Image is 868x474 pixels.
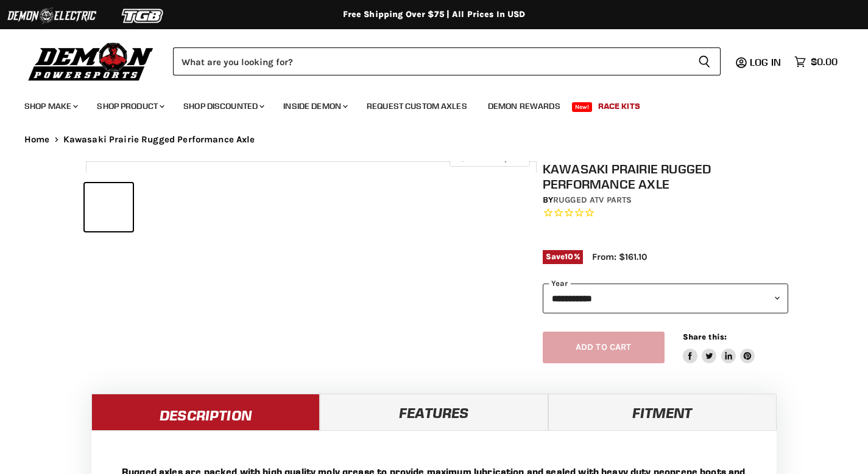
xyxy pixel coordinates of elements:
a: Demon Rewards [479,94,570,119]
span: Log in [750,56,781,68]
span: 10 [565,252,573,261]
a: Fitment [548,394,777,430]
a: Shop Discounted [174,94,272,119]
div: by [543,193,789,207]
a: Description [91,394,320,430]
input: Search [173,47,688,75]
a: Rugged ATV Parts [553,195,632,205]
form: Product [173,47,721,75]
a: Inside Demon [274,94,355,119]
button: IMAGE thumbnail [188,183,236,231]
span: Share this: [683,332,727,341]
a: Race Kits [589,94,649,119]
select: year [543,284,789,313]
img: Demon Powersports [24,40,158,83]
span: $0.00 [811,56,838,68]
img: Demon Electric Logo 2 [6,4,97,27]
button: Search [688,47,721,75]
button: IMAGE thumbnail [136,183,185,231]
img: TGB Logo 2 [97,4,189,27]
button: IMAGE thumbnail [85,183,133,231]
span: From: $161.10 [592,251,647,262]
span: Save % [543,250,583,263]
h1: Kawasaki Prairie Rugged Performance Axle [543,161,789,192]
a: $0.00 [788,53,844,71]
a: Shop Make [15,94,85,119]
a: Request Custom Axles [358,94,476,119]
a: Home [24,134,50,145]
a: Shop Product [88,94,172,119]
span: Click to expand [456,153,523,162]
span: Kawasaki Prairie Rugged Performance Axle [63,134,255,145]
span: New! [572,102,593,112]
ul: Main menu [15,89,834,119]
span: Rated 0.0 out of 5 stars 0 reviews [543,207,789,220]
a: Log in [744,57,788,68]
a: Features [320,394,548,430]
aside: Share this: [683,332,755,364]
